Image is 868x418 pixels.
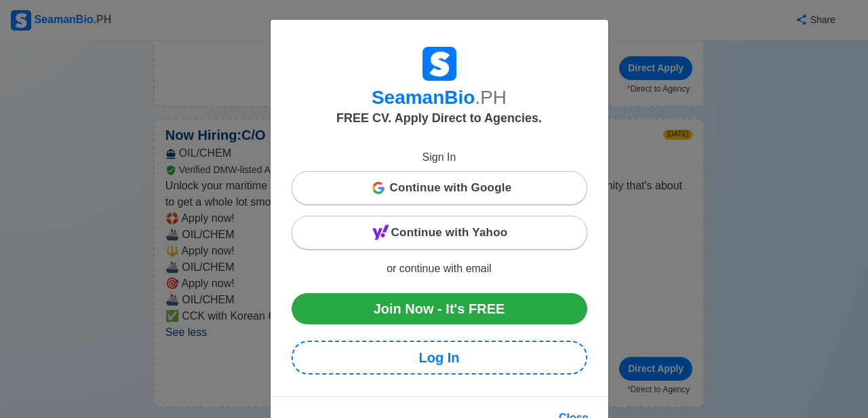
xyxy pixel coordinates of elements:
[292,261,587,277] p: or continue with email
[292,86,587,109] h3: SeamanBio
[292,149,587,166] p: Sign In
[292,293,587,324] a: Join Now - It's FREE
[292,216,587,250] button: Continue with Yahoo
[391,219,508,246] span: Continue with Yahoo
[475,87,507,108] span: .PH
[292,341,587,375] a: Log In
[390,174,512,202] span: Continue with Google
[336,111,542,125] span: FREE CV. Apply Direct to Agencies.
[292,171,587,205] button: Continue with Google
[422,47,456,81] img: Logo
